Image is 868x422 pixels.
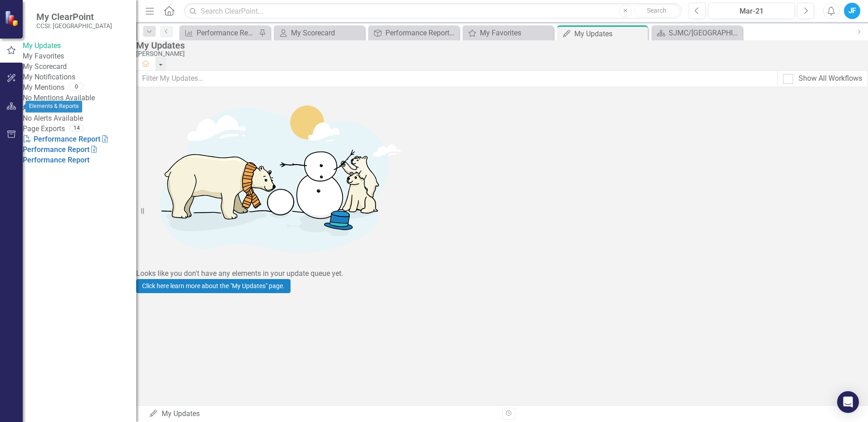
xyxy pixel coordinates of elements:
[136,87,409,269] img: Getting started
[23,145,99,164] a: Performance Report
[23,72,136,83] a: My Notifications
[647,7,666,14] span: Search
[136,40,863,50] div: My Updates
[370,27,457,39] a: Performance Report Tracker
[23,124,65,134] a: Page Exports
[23,51,136,62] a: My Favorites
[574,28,646,39] div: My Updates
[844,3,860,19] button: JF
[69,83,84,90] div: 0
[136,50,863,57] div: [PERSON_NAME]
[23,83,64,93] a: My Mentions
[669,27,740,39] div: SJMC/[GEOGRAPHIC_DATA][PERSON_NAME] Inpatient – Adolescent (ages [DEMOGRAPHIC_DATA]) Landing Page
[23,113,136,124] div: No Alerts Available
[36,11,112,22] span: My ClearPoint
[25,101,82,113] div: Elements & Reports
[711,6,792,17] div: Mar-21
[708,3,795,19] button: Mar-21
[276,27,362,39] a: My Scorecard
[480,27,551,39] div: My Favorites
[23,135,100,143] a: Performance Report
[654,27,740,39] a: SJMC/[GEOGRAPHIC_DATA][PERSON_NAME] Inpatient – Adolescent (ages [DEMOGRAPHIC_DATA]) Landing Page
[23,135,110,154] a: Performance Report
[23,93,136,103] div: No Mentions Available
[36,22,112,29] small: CCSI: [GEOGRAPHIC_DATA]
[69,124,84,132] div: 14
[136,279,291,293] a: Click here learn more about the "My Updates" page.
[799,74,862,84] div: Show All Workflows
[23,62,136,72] a: My Scorecard
[23,41,136,51] a: My Updates
[197,27,256,39] div: Performance Report
[136,70,778,87] input: Filter My Updates...
[136,269,868,279] div: Looks like you don't have any elements in your update queue yet.
[385,27,457,39] div: Performance Report Tracker
[634,5,680,17] button: Search
[184,3,682,19] input: Search ClearPoint...
[465,27,551,39] a: My Favorites
[291,27,362,39] div: My Scorecard
[5,10,20,26] img: ClearPoint Strategy
[182,27,256,39] a: Performance Report
[837,391,859,413] div: Open Intercom Messenger
[149,409,495,419] div: My Updates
